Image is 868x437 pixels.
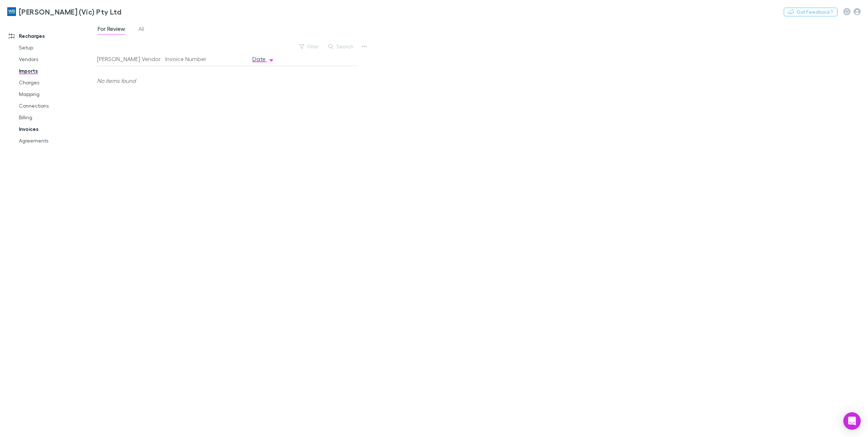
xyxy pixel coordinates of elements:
a: Vendors [12,53,102,65]
h3: [PERSON_NAME] (Vic) Pty Ltd [19,7,121,16]
a: Setup [12,42,102,53]
button: Got Feedback? [784,8,837,16]
span: For Review [98,25,125,35]
button: Date [252,52,274,66]
a: Mapping [12,88,102,100]
button: Search [325,42,358,51]
a: Invoices [12,123,102,135]
a: Charges [12,77,102,88]
a: Imports [12,65,102,77]
a: [PERSON_NAME] (Vic) Pty Ltd [3,3,126,20]
button: Invoice Number [165,52,215,66]
a: Agreements [12,135,102,147]
a: Connections [12,100,102,112]
div: No items found [97,66,353,95]
button: Filter [296,42,323,51]
a: Billing [12,112,102,123]
img: William Buck (Vic) Pty Ltd's Logo [7,7,16,16]
a: Recharges [1,30,102,42]
button: [PERSON_NAME] Vendor [97,52,169,66]
div: Open Intercom Messenger [843,412,861,430]
span: All [138,25,144,35]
